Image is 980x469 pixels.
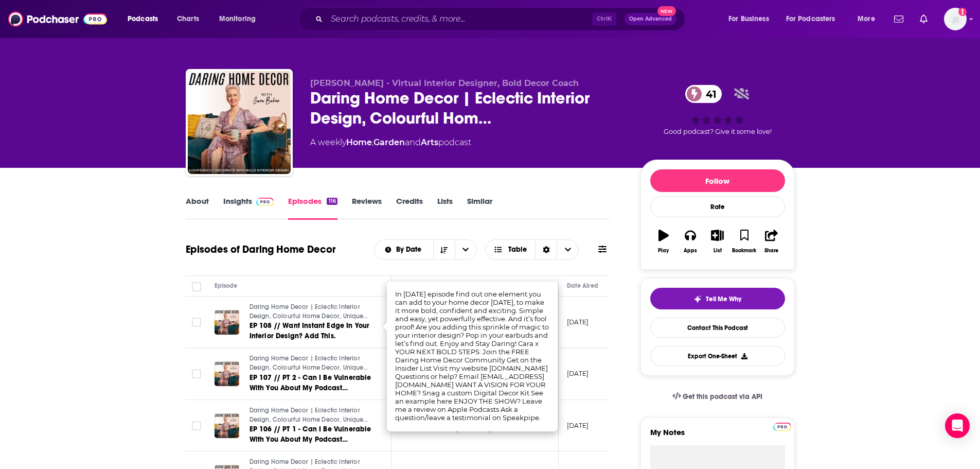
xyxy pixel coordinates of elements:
[308,7,695,31] div: Search podcasts, credits, & more...
[650,223,677,260] button: Play
[567,421,589,430] p: [DATE]
[186,243,336,256] h1: Episodes of Daring Home Decor
[592,12,616,26] span: Ctrl K
[375,246,433,253] button: open menu
[625,13,676,25] button: Open AdvancedNew
[352,196,382,220] a: Reviews
[779,11,850,27] button: open menu
[945,413,970,438] div: Open Intercom Messenger
[944,8,967,30] button: Show profile menu
[375,239,477,260] h2: Choose List sort
[188,71,291,174] img: Daring Home Decor | Eclectic Interior Design, Colourful Home Decor, Unique Home Decorating, Maxim...
[219,12,256,26] span: Monitoring
[650,346,785,366] button: Export One-Sheet
[250,424,373,445] a: EP 106 // PT 1 - Can I Be Vulnerable With You About My Podcast Journey?
[396,246,425,253] span: By Date
[758,223,785,260] button: Share
[916,10,932,28] a: Show notifications dropdown
[773,423,791,431] img: Podchaser Pro
[731,223,758,260] button: Bookmark
[664,384,771,409] a: Get this podcast via API
[650,169,785,192] button: Follow
[640,78,795,142] div: 41Good podcast? Give it some love!
[455,240,476,259] button: open menu
[250,373,371,403] span: EP 107 // PT 2 - Can I Be Vulnerable With You About My Podcast Journey?
[677,223,704,260] button: Apps
[120,11,171,27] button: open menu
[467,196,492,220] a: Similar
[650,318,785,338] a: Contact This Podcast
[706,295,741,303] span: Tell Me Why
[192,421,201,430] span: Toggle select row
[215,280,238,292] div: Episode
[650,288,785,309] button: tell me why sparkleTell Me Why
[177,12,199,26] span: Charts
[250,354,373,372] a: Daring Home Decor | Eclectic Interior Design, Colourful Home Decor, Unique Home Decorating, Maxim...
[437,196,453,220] a: Lists
[170,11,205,27] a: Charts
[704,223,730,260] button: List
[535,240,557,259] div: Sort Direction
[433,240,455,259] button: Sort Direction
[372,137,373,147] span: ,
[890,10,907,28] a: Show notifications dropdown
[664,128,772,135] span: Good podcast? Give it some love!
[250,373,373,393] a: EP 107 // PT 2 - Can I Be Vulnerable With You About My Podcast Journey?
[421,137,438,147] a: Arts
[250,425,371,454] span: EP 106 // PT 1 - Can I Be Vulnerable With You About My Podcast Journey?
[944,8,967,30] img: User Profile
[786,12,835,26] span: For Podcasters
[567,280,598,292] div: Date Aired
[658,248,669,254] div: Play
[764,248,778,254] div: Share
[944,8,967,30] span: Logged in as MichaelSmart
[567,369,589,378] p: [DATE]
[714,248,722,254] div: List
[212,11,269,27] button: open menu
[696,85,722,103] span: 41
[192,318,201,327] span: Toggle select row
[850,11,888,27] button: open menu
[288,196,337,220] a: Episodes116
[395,290,549,422] span: In [DATE] episode find out one element you can add to your home decor [DATE], to make it more bol...
[683,392,762,401] span: Get this podcast via API
[128,12,158,26] span: Podcasts
[685,85,722,103] a: 41
[858,12,875,26] span: More
[958,8,967,16] svg: Add a profile image
[192,369,201,378] span: Toggle select row
[310,78,579,88] span: [PERSON_NAME] - Virtual Interior Designer, Bold Decor Coach
[250,303,373,321] a: Daring Home Decor | Eclectic Interior Design, Colourful Home Decor, Unique Home Decorating, Maxim...
[629,16,672,22] span: Open Advanced
[310,136,471,149] div: A weekly podcast
[728,12,769,26] span: For Business
[250,321,373,341] a: EP 108 // Want Instant Edge In Your Interior Design? Add This.
[396,196,423,220] a: Credits
[657,6,676,16] span: New
[485,239,579,260] button: Choose View
[8,9,107,29] img: Podchaser - Follow, Share and Rate Podcasts
[693,295,702,303] img: tell me why sparkle
[250,303,369,338] span: Daring Home Decor | Eclectic Interior Design, Colourful Home Decor, Unique Home Decorating, Maxim...
[327,11,592,27] input: Search podcasts, credits, & more...
[346,137,372,147] a: Home
[186,196,209,220] a: About
[250,355,369,389] span: Daring Home Decor | Eclectic Interior Design, Colourful Home Decor, Unique Home Decorating, Maxim...
[373,137,405,147] a: Garden
[250,321,370,340] span: EP 108 // Want Instant Edge In Your Interior Design? Add This.
[508,246,527,253] span: Table
[721,11,782,27] button: open menu
[732,248,756,254] div: Bookmark
[650,427,785,445] label: My Notes
[650,196,785,217] div: Rate
[400,426,520,433] span: on the show. This is part 1 of 2 episodes on
[327,198,337,205] div: 116
[405,137,421,147] span: and
[684,248,697,254] div: Apps
[250,407,369,441] span: Daring Home Decor | Eclectic Interior Design, Colourful Home Decor, Unique Home Decorating, Maxim...
[256,198,274,206] img: Podchaser Pro
[544,280,556,292] button: Column Actions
